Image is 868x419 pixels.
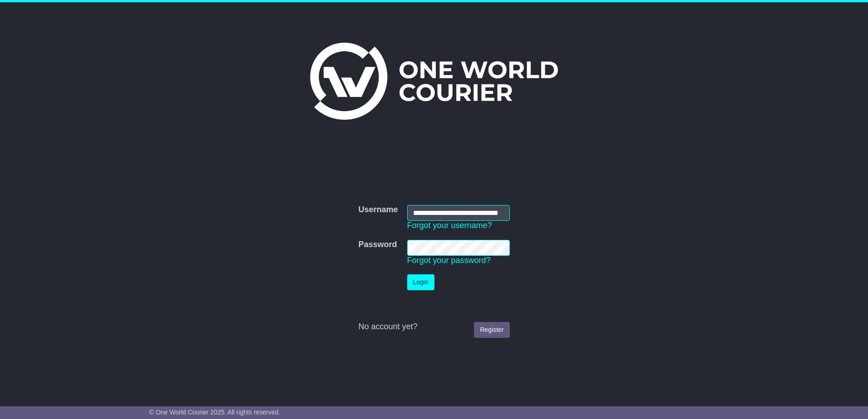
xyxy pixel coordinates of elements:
label: Password [358,240,397,250]
div: No account yet? [358,322,509,332]
a: Register [474,322,509,338]
span: © One World Courier 2025. All rights reserved. [149,409,281,416]
button: Login [407,274,434,290]
img: One World [310,43,558,120]
a: Forgot your username? [407,221,492,230]
a: Forgot your password? [407,256,491,265]
label: Username [358,205,398,215]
